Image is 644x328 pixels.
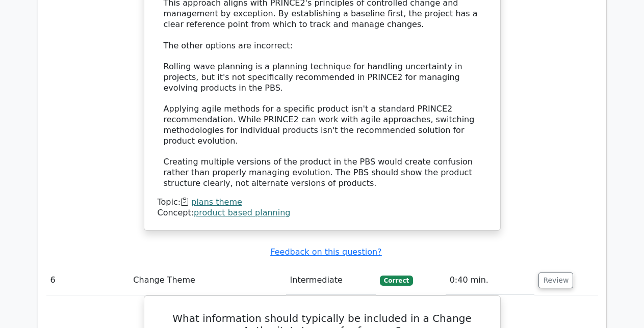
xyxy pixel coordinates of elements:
button: Review [538,272,573,288]
div: Concept: [158,208,487,218]
div: Topic: [158,197,487,208]
a: Feedback on this question? [270,247,381,257]
td: Intermediate [286,266,376,295]
a: product based planning [194,208,290,217]
td: 0:40 min. [446,266,535,295]
td: 6 [46,266,130,295]
span: Correct [380,276,413,286]
a: plans theme [191,197,242,207]
td: Change Theme [129,266,286,295]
